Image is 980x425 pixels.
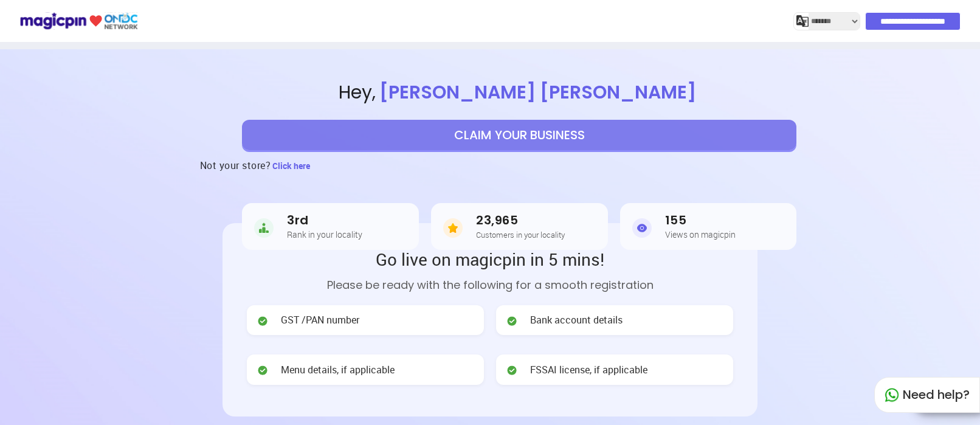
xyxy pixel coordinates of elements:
span: Bank account details [530,313,623,327]
img: Views [632,216,652,240]
span: Click here [272,160,310,171]
img: Rank [254,216,274,240]
button: CLAIM YOUR BUSINESS [242,120,796,150]
div: Need help? [874,377,980,413]
h3: 3rd [287,213,362,227]
span: FSSAI license, if applicable [530,363,647,377]
span: [PERSON_NAME] [PERSON_NAME] [376,79,700,105]
h3: 155 [665,213,736,227]
img: ondc-logo-new-small.8a59708e.svg [19,10,138,32]
h3: Not your store? [200,150,271,181]
img: check [257,364,269,376]
h5: Rank in your locality [287,230,362,239]
span: Menu details, if applicable [281,363,395,377]
h2: Go live on magicpin in 5 mins! [247,247,733,271]
h5: Customers in your locality [476,230,565,239]
p: Please be ready with the following for a smooth registration [247,277,733,293]
h5: Views on magicpin [665,230,736,239]
img: check [506,364,518,376]
h3: 23,965 [476,213,565,227]
span: GST /PAN number [281,313,359,327]
img: whatapp_green.7240e66a.svg [885,388,899,403]
img: check [506,315,518,327]
img: Customers [443,216,463,240]
span: Hey , [59,80,980,106]
img: j2MGCQAAAABJRU5ErkJggg== [796,15,809,27]
img: check [257,315,269,327]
